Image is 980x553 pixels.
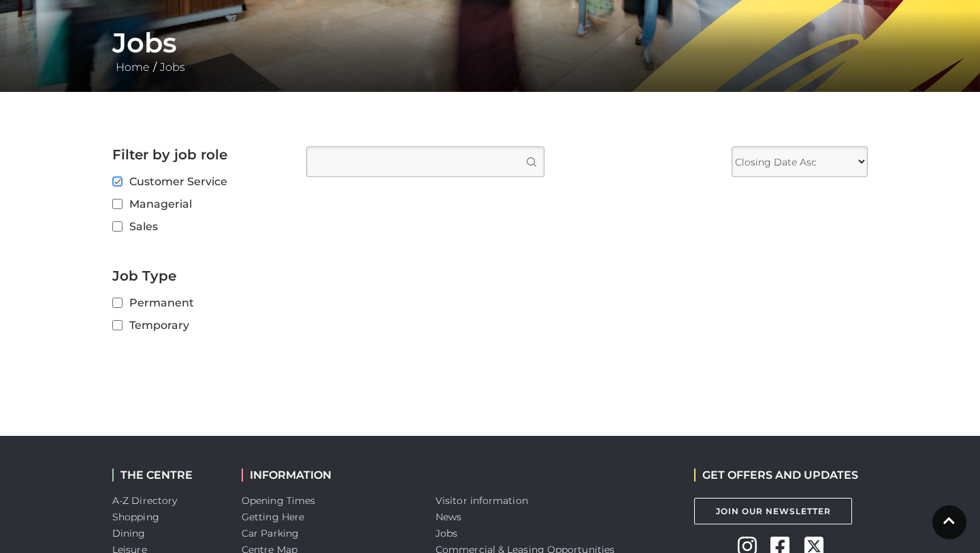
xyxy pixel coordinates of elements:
[242,527,299,539] a: Car Parking
[436,527,457,539] a: Jobs
[112,511,159,523] a: Shopping
[112,469,221,481] h2: THE CENTRE
[112,527,146,539] a: Dining
[112,146,286,163] h2: Filter by job role
[157,61,189,74] a: Jobs
[242,469,415,481] h2: INFORMATION
[436,494,528,507] a: Visitor information
[112,494,177,507] a: A-Z Directory
[242,494,315,507] a: Opening Times
[112,195,286,212] label: Managerial
[112,294,286,311] label: Permanent
[694,498,852,524] a: Join Our Newsletter
[112,27,868,59] h1: Jobs
[694,469,858,481] h2: GET OFFERS AND UPDATES
[436,511,461,523] a: News
[112,268,286,284] h2: Job Type
[242,511,304,523] a: Getting Here
[102,27,878,76] div: /
[112,218,286,235] label: Sales
[112,173,286,190] label: Customer Service
[112,317,286,334] label: Temporary
[112,61,153,74] a: Home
